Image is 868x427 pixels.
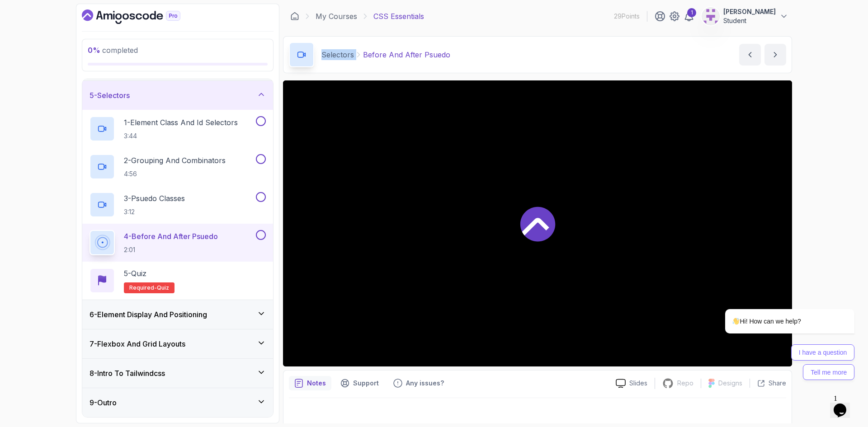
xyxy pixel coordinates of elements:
a: My Courses [316,11,357,22]
button: Support button [335,376,384,390]
button: 9-Outro [82,388,273,417]
a: Dashboard [290,12,299,21]
span: completed [88,46,138,55]
p: 5 - Quiz [124,268,146,279]
p: Selectors [321,49,354,60]
p: Any issues? [406,379,444,388]
button: 4-Before And After Psuedo2:01 [90,230,266,255]
button: Feedback button [388,376,449,390]
span: Required- [129,284,157,291]
iframe: chat widget [696,227,859,386]
button: previous content [739,44,761,66]
button: 5-Selectors [82,81,273,110]
p: 1 - Element Class And Id Selectors [124,117,238,128]
p: [PERSON_NAME] [723,7,776,16]
p: Student [723,16,776,25]
button: notes button [289,376,331,390]
p: 2:01 [124,245,218,254]
p: Before And After Psuedo [363,49,450,60]
p: 3 - Psuedo Classes [124,193,185,204]
button: 1-Element Class And Id Selectors3:44 [90,116,266,141]
button: 8-Intro To Tailwindcss [82,359,273,388]
img: user profile image [702,8,719,25]
p: 29 Points [614,12,640,21]
p: Support [353,379,379,388]
button: 6-Element Display And Positioning [82,300,273,329]
iframe: chat widget [830,391,859,418]
button: 5-QuizRequired-quiz [90,268,266,293]
h3: 7 - Flexbox And Grid Layouts [90,338,185,349]
p: Notes [307,379,326,388]
span: quiz [157,284,169,291]
button: user profile image[PERSON_NAME]Student [702,7,788,25]
h3: 6 - Element Display And Positioning [90,309,207,320]
a: 1 [684,11,694,22]
h3: 8 - Intro To Tailwindcss [90,368,165,379]
button: next content [764,44,786,66]
span: 0 % [88,46,100,55]
h3: 9 - Outro [90,397,117,408]
p: 3:12 [124,207,185,216]
h3: 5 - Selectors [90,90,130,101]
p: 4:56 [124,169,226,178]
p: 4 - Before And After Psuedo [124,231,218,242]
p: Slides [629,379,647,388]
p: Repo [677,379,693,388]
a: Slides [609,379,655,388]
button: 2-Grouping And Combinators4:56 [90,154,266,179]
button: 7-Flexbox And Grid Layouts [82,329,273,358]
p: CSS Essentials [373,11,424,22]
a: Dashboard [82,9,201,24]
p: 3:44 [124,131,238,141]
p: 2 - Grouping And Combinators [124,155,226,166]
div: 1 [687,8,696,17]
button: 3-Psuedo Classes3:12 [90,192,266,217]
